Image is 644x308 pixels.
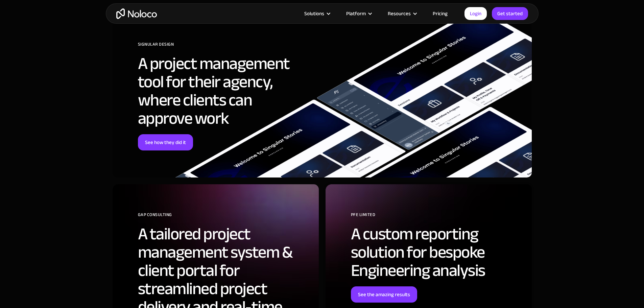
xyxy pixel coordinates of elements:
[351,210,522,225] div: PFE Limited
[424,9,456,18] a: Pricing
[492,7,528,20] a: Get started
[464,7,487,20] a: Login
[116,8,157,19] a: home
[304,9,324,18] div: Solutions
[138,39,309,54] div: SIGNULAR DESIGN
[346,9,366,18] div: Platform
[388,9,411,18] div: Resources
[351,286,417,303] a: See the amazing results
[338,9,379,18] div: Platform
[379,9,424,18] div: Resources
[296,9,338,18] div: Solutions
[351,225,522,280] h2: A custom reporting solution for bespoke Engineering analysis
[138,210,309,225] div: GAP Consulting
[138,134,193,150] a: See how they did it
[138,54,309,127] h2: A project management tool for their agency, where clients can approve work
